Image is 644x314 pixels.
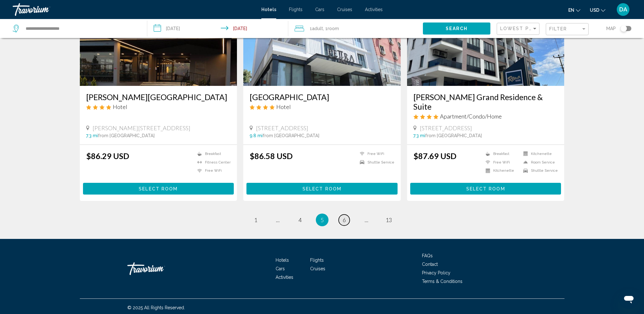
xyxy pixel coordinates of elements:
a: Hotels [261,7,276,12]
span: Apartment/Condo/Home [440,113,502,120]
a: [PERSON_NAME] Grand Residence & Suite [413,92,558,111]
a: Travorium [127,259,191,278]
li: Breakfast [482,151,520,157]
a: Privacy Policy [422,270,450,275]
button: Change currency [590,5,605,15]
span: [PERSON_NAME][STREET_ADDRESS] [92,125,190,131]
span: Adult [312,26,323,31]
div: 4 star Hotel [86,103,231,110]
span: USD [590,8,599,13]
a: Flights [310,258,324,263]
span: Filter [549,26,567,31]
span: 9.8 mi [250,133,263,138]
span: Map [606,24,616,33]
a: Cruises [337,7,352,12]
span: [STREET_ADDRESS] [256,125,308,131]
span: from [GEOGRAPHIC_DATA] [425,133,482,138]
li: Room Service [520,160,558,165]
span: Hotel [113,103,127,110]
a: Flights [289,7,303,12]
a: Select Room [410,184,561,191]
span: 1 [254,216,257,223]
span: © 2025 All Rights Reserved. [127,305,185,310]
mat-select: Sort by [500,26,538,32]
span: Select Room [303,186,341,191]
a: Select Room [246,184,398,191]
span: Room [328,26,339,31]
span: 7.3 mi [413,133,425,138]
button: Search [423,22,490,34]
button: Toggle map [616,26,631,31]
span: Search [446,26,468,31]
li: Free WiFi [357,151,394,157]
a: Cruises [310,266,325,271]
ul: Pagination [80,214,564,226]
iframe: Кнопка запуска окна обмена сообщениями [619,289,639,309]
span: from [GEOGRAPHIC_DATA] [98,133,155,138]
span: en [568,8,574,13]
span: 4 [298,216,302,223]
span: 5 [321,216,324,223]
li: Free WiFi [482,160,520,165]
span: , 1 [323,24,339,33]
span: 1 [310,24,323,33]
span: Lowest Price [500,26,541,31]
span: 7.3 mi [86,133,98,138]
a: Travorium [13,3,255,16]
a: Select Room [83,184,234,191]
ins: $87.69 USD [413,151,456,161]
a: Activities [276,275,293,280]
a: Cars [315,7,324,12]
ins: $86.58 USD [250,151,293,161]
a: Hotels [276,258,289,263]
ins: $86.29 USD [86,151,129,161]
button: User Menu [615,3,631,16]
li: Shuttle Service [520,168,558,173]
span: 6 [343,216,346,223]
span: DA [619,6,627,13]
span: 13 [386,216,392,223]
a: Cars [276,266,285,271]
span: [STREET_ADDRESS] [420,125,472,131]
span: ... [276,216,280,223]
a: Activities [365,7,383,12]
button: Filter [546,23,589,36]
li: Kitchenette [520,151,558,157]
span: from [GEOGRAPHIC_DATA] [263,133,319,138]
span: Hotel [276,103,291,110]
div: 4 star Apartment [413,113,558,120]
span: ... [365,216,368,223]
li: Fitness Center [194,160,231,165]
a: Contact [422,262,438,267]
button: Travelers: 1 adult, 0 children [288,19,423,38]
span: Select Room [139,186,178,191]
a: [GEOGRAPHIC_DATA] [250,92,394,102]
li: Free WiFi [194,168,231,173]
button: Select Room [246,183,398,195]
li: Breakfast [194,151,231,157]
button: Check-in date: Aug 30, 2025 Check-out date: Aug 31, 2025 [147,19,288,38]
button: Select Room [83,183,234,195]
a: Terms & Conditions [422,279,462,284]
button: Change language [568,5,580,15]
button: Select Room [410,183,561,195]
a: FAQs [422,253,433,258]
h3: [PERSON_NAME][GEOGRAPHIC_DATA] [86,92,231,102]
li: Shuttle Service [357,160,394,165]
